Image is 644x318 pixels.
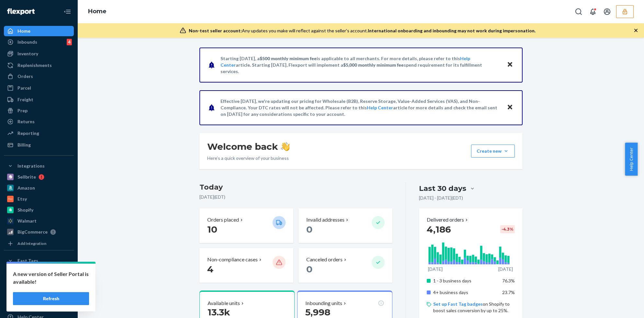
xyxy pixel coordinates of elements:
a: Add Fast Tag [4,280,74,287]
div: Orders [17,73,33,80]
p: Available units [208,300,240,307]
button: Integrations [4,161,74,171]
a: Settings [4,290,74,300]
p: Effective [DATE], we're updating our pricing for Wholesale (B2B), Reserve Storage, Value-Added Se... [220,98,501,117]
p: Starting [DATE], a is applicable to all merchants. For more details, please refer to this article... [220,55,501,75]
div: Walmart [17,218,37,224]
a: Walmart [4,216,74,226]
a: Billing [4,140,74,150]
p: [DATE] - [DATE] ( EDT ) [419,195,463,201]
span: 13.3k [208,307,230,318]
div: Inbounds [17,39,37,45]
a: Parcel [4,83,74,93]
span: 76.3% [502,278,515,283]
button: Invalid addresses 0 [299,208,392,243]
div: Billing [17,142,31,148]
a: Orders [4,71,74,82]
div: Home [17,28,30,34]
img: hand-wave emoji [281,142,290,151]
a: Etsy [4,194,74,204]
span: $500 monthly minimum fee [260,56,317,61]
div: Add Integration [17,241,46,246]
a: Amazon [4,183,74,193]
p: Here’s a quick overview of your business [207,155,290,161]
div: 4 [67,39,72,45]
span: International onboarding and inbounding may not work during impersonation. [368,28,536,33]
span: Non-test seller account: [189,28,242,33]
a: Help Center [367,105,393,110]
button: Close Navigation [61,5,74,18]
a: Home [4,26,74,36]
a: Home [88,8,107,15]
div: Integrations [17,163,45,169]
a: Walmart Fast Tags [4,267,74,277]
div: Prep [17,107,28,114]
div: BigCommerce [17,229,48,235]
button: Open Search Box [572,5,585,18]
button: Delivered orders [427,216,469,224]
span: 5,998 [305,307,330,318]
div: Reporting [17,130,39,137]
div: Any updates you make will reflect against the seller's account. [189,27,536,34]
p: Non-compliance cases [207,256,258,263]
a: Inventory [4,49,74,59]
div: Amazon [17,185,35,191]
p: Canceled orders [306,256,343,263]
a: Prep [4,105,74,116]
p: Inbounding units [305,300,342,307]
button: Fast Tags [4,256,74,266]
div: Fast Tags [17,258,38,264]
div: Shopify [17,207,33,213]
button: Open notifications [586,5,599,18]
span: 4,186 [427,224,451,235]
div: Etsy [17,196,27,202]
a: Returns [4,116,74,127]
button: Close [506,60,514,70]
p: Orders placed [207,216,239,224]
p: 4+ business days [433,289,497,296]
h3: Today [199,182,393,192]
span: 10 [207,224,217,235]
button: Open account menu [601,5,614,18]
a: Reporting [4,128,74,138]
button: Close [506,103,514,112]
div: Parcel [17,85,31,91]
p: [DATE] ( EDT ) [199,194,393,200]
p: 1 - 3 business days [433,278,497,284]
button: Help Center [625,143,638,176]
ol: breadcrumbs [83,2,112,21]
button: Non-compliance cases 4 [199,248,293,283]
span: 4 [207,264,213,275]
a: BigCommerce [4,227,74,237]
a: Sellbrite [4,172,74,182]
span: 23.7% [502,290,515,295]
span: $5,000 monthly minimum fee [343,62,404,68]
a: Replenishments [4,60,74,71]
button: Refresh [13,292,89,305]
button: Create new [471,145,515,158]
div: Sellbrite [17,174,36,180]
div: Inventory [17,50,38,57]
a: Set up Fast Tag badges [433,301,483,307]
a: Inbounds4 [4,37,74,47]
p: [DATE] [498,266,513,272]
p: on Shopify to boost sales conversion by up to 25%. [433,301,514,314]
p: [DATE] [428,266,443,272]
a: Freight [4,94,74,105]
button: Canceled orders 0 [299,248,392,283]
div: Replenishments [17,62,52,69]
div: Freight [17,96,33,103]
p: A new version of Seller Portal is available! [13,270,89,286]
div: Returns [17,118,35,125]
h1: Welcome back [207,141,290,152]
a: Shopify [4,205,74,215]
a: Talk to Support [4,301,74,311]
span: 0 [306,224,312,235]
div: Last 30 days [419,183,466,193]
div: -4.3 % [500,225,515,233]
button: Orders placed 10 [199,208,293,243]
img: Flexport logo [7,8,35,15]
a: Add Integration [4,240,74,247]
